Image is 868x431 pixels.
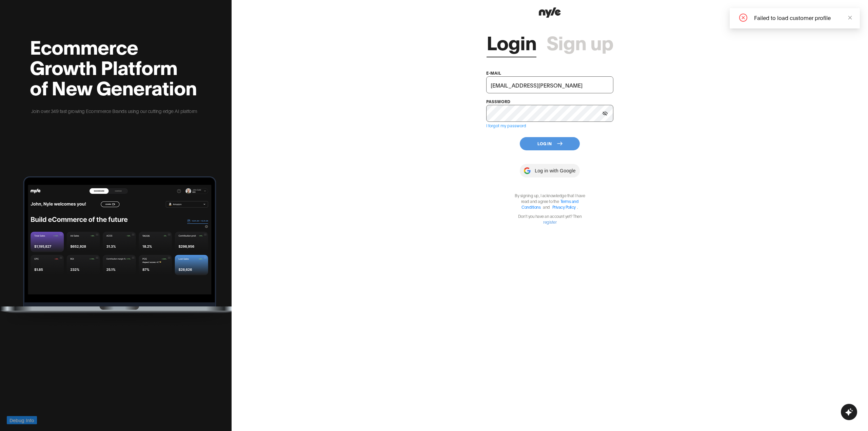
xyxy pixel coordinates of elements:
p: By signing up, I acknowledge that I have read and agree to the . [511,192,589,210]
div: Failed to load customer profile [754,14,852,22]
p: Join over 349 fast growing Ecommerce Brands using our cutting edge AI platform [30,107,198,115]
label: e-mail [486,70,501,75]
button: Debug Info [7,416,37,424]
button: Log In [520,137,580,150]
a: Privacy Policy [552,204,576,209]
label: password [486,99,510,104]
a: Terms and Conditions [521,199,578,209]
span: and [541,204,552,209]
a: Sign up [547,32,613,52]
a: I forgot my password [486,123,526,128]
span: close-circle [739,14,747,22]
a: Login [487,32,536,52]
h2: Ecommerce Growth Platform of New Generation [30,36,198,97]
a: register [543,219,556,224]
p: Don't you have an account yet? Then [511,213,589,225]
button: Log in with Google [520,164,579,177]
span: Debug Info [9,416,34,424]
span: close [848,15,852,20]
